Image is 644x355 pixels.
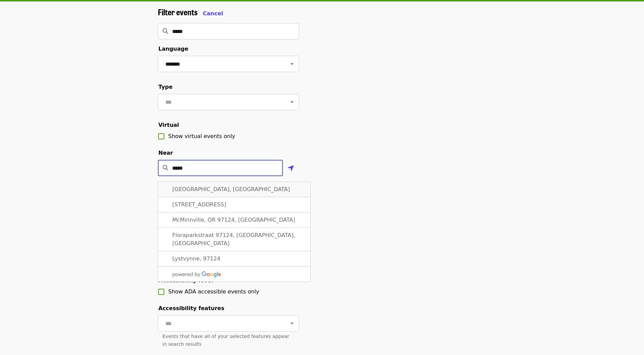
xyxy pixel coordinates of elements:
[163,334,289,347] span: Events that have all of your selected features appear in search results
[172,160,283,176] input: Location
[172,201,226,208] span: [STREET_ADDRESS]
[172,217,295,223] span: McMinnville, OR 97124, [GEOGRAPHIC_DATA]
[287,59,297,69] button: Open
[172,186,290,192] span: [GEOGRAPHIC_DATA], [GEOGRAPHIC_DATA]
[287,319,297,328] button: Open
[159,84,173,90] span: Type
[158,6,198,18] span: Filter events
[172,232,295,247] span: Floraparkstraat 97124, [GEOGRAPHIC_DATA], [GEOGRAPHIC_DATA]
[288,164,294,172] i: location-arrow icon
[172,23,299,39] input: Search
[172,255,221,262] span: Lystvynne, 97124
[159,150,173,156] span: Near
[203,10,223,17] span: Cancel
[163,28,168,34] i: search icon
[203,10,223,18] button: Cancel
[172,271,221,277] img: Powered by Google
[287,97,297,107] button: Open
[159,305,224,311] span: Accessibility features
[159,122,179,128] span: Virtual
[168,133,235,139] span: Show virtual events only
[283,160,299,177] button: Use my location
[168,288,259,295] span: Show ADA accessible events only
[159,46,188,52] span: Language
[163,165,168,171] i: search icon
